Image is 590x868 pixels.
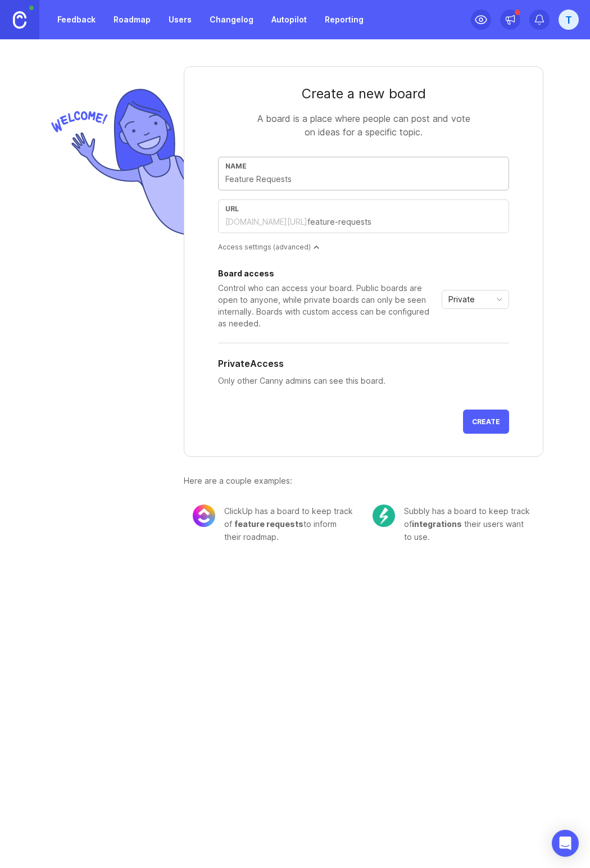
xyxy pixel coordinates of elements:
[225,162,502,170] div: Name
[265,10,314,30] a: Autopilot
[193,505,215,527] img: 8cacae02fdad0b0645cb845173069bf5.png
[442,290,509,309] div: toggle menu
[491,295,509,304] svg: toggle icon
[162,10,198,30] a: Users
[224,505,355,543] div: ClickUp has a board to keep track of to inform their roadmap.
[307,216,502,228] input: feature-requests
[218,270,437,278] div: Board access
[463,410,509,434] button: Create
[234,519,303,529] span: feature requests
[251,112,476,139] div: A board is a place where people can post and vote on ideas for a specific topic.
[218,375,509,387] p: Only other Canny admins can see this board.
[472,417,500,426] span: Create
[218,357,284,370] h5: Private Access
[203,10,260,30] a: Changelog
[225,216,307,228] div: [DOMAIN_NAME][URL]
[107,10,157,30] a: Roadmap
[318,10,370,30] a: Reporting
[218,282,437,329] div: Control who can access your board. Public boards are open to anyone, while private boards can onl...
[412,519,462,529] span: integrations
[13,11,26,29] img: Canny Home
[184,475,543,487] div: Here are a couple examples:
[218,85,509,103] div: Create a new board
[552,830,579,857] div: Open Intercom Messenger
[225,173,502,185] input: Feature Requests
[225,204,502,213] div: url
[559,10,579,30] button: T
[47,84,184,240] img: welcome-img-178bf9fb836d0a1529256ffe415d7085.png
[448,293,475,306] span: Private
[51,10,102,30] a: Feedback
[218,242,509,252] div: Access settings (advanced)
[404,505,534,543] div: Subbly has a board to keep track of their users want to use.
[373,505,395,527] img: c104e91677ce72f6b937eb7b5afb1e94.png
